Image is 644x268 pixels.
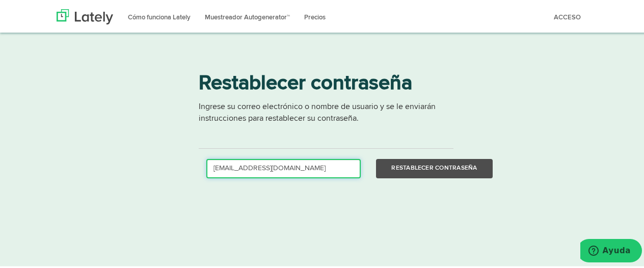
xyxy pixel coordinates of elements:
font: Ingrese su correo electrónico o nombre de usuario y se le enviarán instrucciones para restablecer... [199,101,436,121]
font: Muestreador Autogenerator™ [205,13,290,19]
img: Últimamente [57,8,113,23]
iframe: Abre un widget desde donde se puede obtener más información. [580,237,642,263]
font: Restablecer contraseña [199,72,412,92]
font: Restablecer contraseña [391,164,477,170]
button: Restablecer contraseña [376,157,492,177]
font: Precios [304,13,326,19]
font: ACCESO [554,13,581,19]
font: Cómo funciona Lately [128,13,191,19]
input: Correo electrónico o nombre de usuario [206,157,361,177]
